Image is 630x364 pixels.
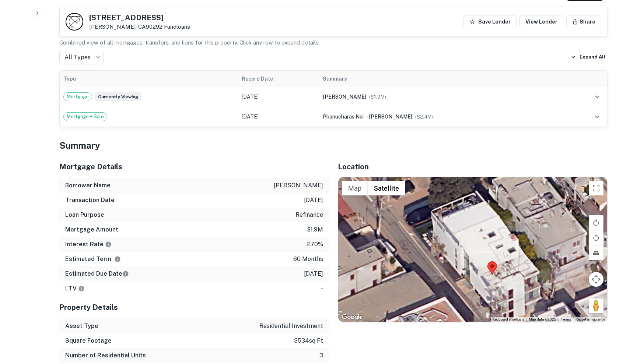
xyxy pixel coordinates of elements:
iframe: Chat Widget [593,305,630,340]
svg: The interest rates displayed on the website are for informational purposes only and may be report... [105,241,112,248]
button: Toggle fullscreen view [589,181,603,195]
p: - [321,284,323,293]
span: ($ 1.9M ) [369,94,386,100]
button: Map camera controls [589,272,603,287]
p: Combined view of all mortgages, transfers, and liens for this property. Click any row to expand d... [59,38,608,47]
h4: Summary [59,139,608,152]
div: All Types [59,50,104,64]
h5: [STREET_ADDRESS] [89,14,190,21]
p: 2.70% [307,240,323,249]
svg: Estimate is based on a standard schedule for this type of loan. [122,271,129,277]
h6: Interest Rate [65,240,112,249]
span: Currently viewing [95,92,141,101]
td: [DATE] [238,107,319,127]
h6: Estimated Term [65,255,121,264]
h6: Loan Purpose [65,211,104,219]
button: expand row [591,91,603,103]
h5: Property Details [59,302,329,313]
a: View Lender [519,15,563,28]
button: Show satellite imagery [368,181,405,195]
img: Google [340,312,364,322]
span: Mortgage [64,93,92,100]
a: Open this area in Google Maps (opens a new window) [340,312,364,322]
p: $1.9m [307,225,323,234]
span: Mortgage + Sale [64,113,107,120]
h6: Square Footage [65,336,112,345]
button: Rotate map counterclockwise [589,230,603,245]
h6: Asset Type [65,322,98,331]
p: residential investment [259,322,323,331]
p: [PERSON_NAME], CA90292 [89,24,190,30]
th: Record Date [238,71,319,87]
div: → [323,113,562,121]
th: Summary [319,71,566,87]
button: Share [566,15,601,28]
svg: LTVs displayed on the website are for informational purposes only and may be reported incorrectly... [78,285,85,292]
button: Drag Pegman onto the map to open Street View [589,298,603,313]
button: Expand All [569,52,608,63]
span: Map data ©2025 [529,317,556,321]
td: [DATE] [238,87,319,107]
h5: Mortgage Details [59,161,329,172]
a: Terms (opens in new tab) [561,317,571,321]
p: [DATE] [304,196,323,205]
h6: LTV [65,284,85,293]
a: Fundloans [164,24,190,30]
h6: Number of Residential Units [65,351,146,360]
h6: Borrower Name [65,181,111,190]
h6: Transaction Date [65,196,115,205]
a: Report a map error [575,317,605,321]
span: [PERSON_NAME] [369,114,412,120]
h6: Mortgage Amount [65,225,118,234]
button: expand row [591,110,603,123]
th: Type [60,71,238,87]
button: Rotate map clockwise [589,215,603,230]
span: phanucharas noi [323,114,364,120]
svg: Term is based on a standard schedule for this type of loan. [114,256,121,262]
h5: Location [338,161,608,172]
button: Tilt map [589,245,603,260]
span: [PERSON_NAME] [323,94,366,100]
button: Keyboard shortcuts [493,317,524,322]
p: 3534 sq ft [294,336,323,345]
p: [DATE] [304,269,323,278]
h6: Estimated Due Date [65,269,129,278]
p: 60 months [293,255,323,264]
p: [PERSON_NAME] [274,181,323,190]
p: 3 [319,351,323,360]
button: Show street map [342,181,368,195]
span: ($ 2.4M ) [415,114,433,120]
button: Save Lender [463,15,517,28]
p: refinance [295,211,323,219]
